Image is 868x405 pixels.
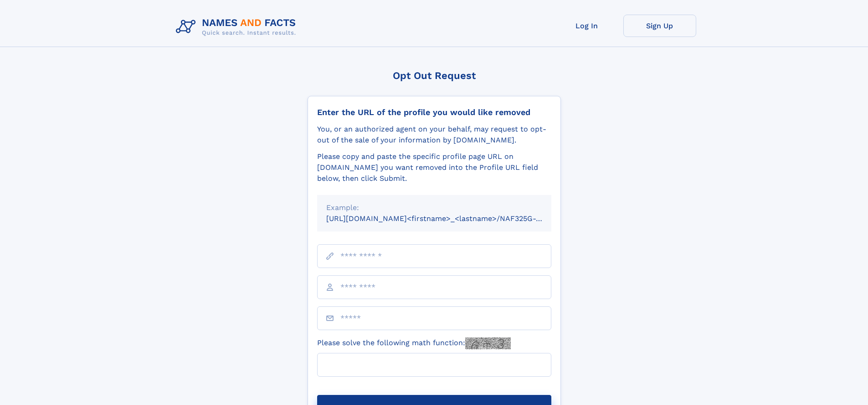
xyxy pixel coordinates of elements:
[623,15,696,37] a: Sign Up
[308,70,561,81] div: Opt Out Request
[550,15,623,37] a: Log In
[317,337,511,349] label: Please solve the following math function:
[317,151,551,184] div: Please copy and paste the specific profile page URL on [DOMAIN_NAME] you want removed into the Pr...
[326,214,569,223] small: [URL][DOMAIN_NAME]<firstname>_<lastname>/NAF325G-xxxxxxxx
[317,124,551,146] div: You, or an authorized agent on your behalf, may request to opt-out of the sale of your informatio...
[326,202,542,213] div: Example:
[172,15,303,39] img: Logo Names and Facts
[317,107,551,117] div: Enter the URL of the profile you would like removed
